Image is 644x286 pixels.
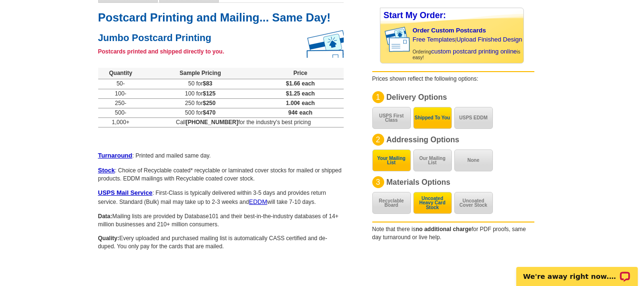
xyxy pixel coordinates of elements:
[143,79,257,89] td: 50 for
[257,68,344,79] th: Price
[98,108,143,117] td: 500-
[413,107,452,129] button: Shipped To You
[288,109,313,116] span: 94¢ each
[98,151,344,160] p: : Printed and mailed same day.
[186,119,238,126] b: [PHONE_NUMBER]
[372,134,384,146] div: 2
[98,234,344,251] p: Every uploaded and purchased mailing list is automatically CASS certified and de-duped. You only ...
[98,79,143,89] td: 50-
[416,226,471,233] b: no additional charge
[203,80,212,87] span: $83
[372,107,411,129] button: USPS First Class
[387,178,450,186] span: Materials Options
[98,189,153,196] a: USPS Mail Service
[98,12,344,22] h1: Postcard Printing and Mailing... Same Day!
[143,117,344,127] td: Call for the industry's best pricing
[98,235,120,242] b: Quality:
[203,90,215,97] span: $125
[143,68,257,79] th: Sample Pricing
[380,8,523,24] div: Start My Order:
[286,100,315,106] span: 1.00¢ each
[413,27,486,34] a: Order Custom Postcards
[372,75,479,82] span: Prices shown reflect the following options:
[249,198,267,205] a: EDDM
[98,117,143,127] td: 1,000+
[372,91,384,103] div: 1
[203,109,215,116] span: $470
[454,192,493,214] button: Uncoated Cover Stock
[387,136,460,144] span: Addressing Options
[98,213,112,220] b: Data:
[98,189,344,206] p: : First-Class is typically delivered within 3-5 days and provides return service. Standard (Bulk)...
[372,176,384,188] div: 3
[387,93,447,101] span: Delivery Options
[143,98,257,108] td: 250 for
[456,36,522,43] a: Upload Finished Design
[286,80,315,87] span: $1.66 each
[143,89,257,98] td: 100 for
[431,48,517,55] a: custom postcard printing online
[372,222,534,242] div: Note that there is for PDF proofs, same day turnaround or live help.
[413,37,522,60] span: | Ordering is easy!
[98,166,344,183] p: : Choice of Recyclable coated* recyclable or laminated cover stocks for mailed or shipped product...
[413,149,452,171] button: Our Mailing List
[286,90,315,97] span: $1.25 each
[98,167,115,174] a: Stock
[98,30,344,43] h2: Jumbo Postcard Printing
[413,36,455,43] a: Free Templates
[98,152,133,159] a: Turnaround
[372,192,411,214] button: Recyclable Board
[383,24,417,55] img: post card showing stamp and address area
[203,100,215,106] span: $250
[454,149,493,171] button: None
[143,108,257,117] td: 500 for
[98,98,143,108] td: 250-
[413,192,452,214] button: Uncoated Heavy Card Stock
[98,212,344,229] p: Mailing lists are provided by Database101 and their best-in-the-industry databases of 14+ million...
[454,107,493,129] button: USPS EDDM
[372,149,411,171] button: Your Mailing List
[98,68,143,79] th: Quantity
[380,24,388,55] img: background image for postcard
[510,256,644,286] iframe: LiveChat chat widget
[98,89,143,98] td: 100-
[98,48,225,55] strong: Postcards printed and shipped directly to you.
